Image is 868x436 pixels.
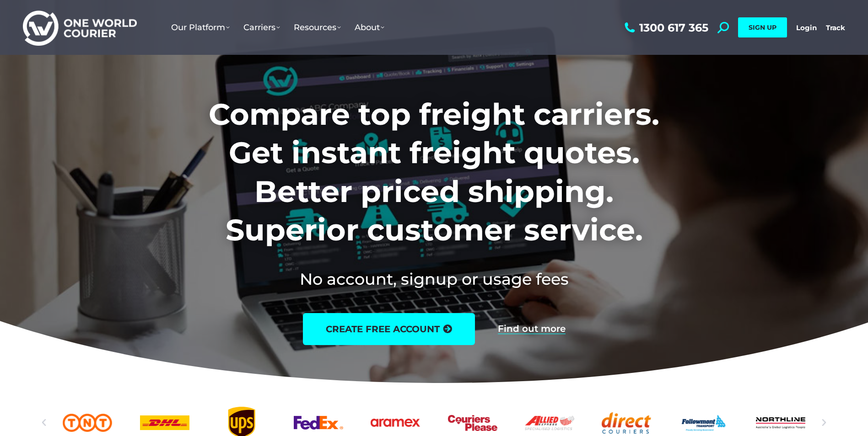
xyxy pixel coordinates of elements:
a: 1300 617 365 [622,22,708,33]
span: Resources [294,22,341,32]
a: SIGN UP [738,17,787,37]
a: Track [826,23,845,32]
a: Find out more [498,324,566,334]
span: Carriers [243,22,280,32]
span: Our Platform [171,22,230,32]
a: create free account [303,313,475,345]
span: SIGN UP [749,23,776,32]
a: Login [796,23,817,32]
span: About [355,22,384,32]
a: Carriers [237,13,287,42]
h1: Compare top freight carriers. Get instant freight quotes. Better priced shipping. Superior custom... [148,95,720,250]
a: Resources [287,13,348,42]
img: One World Courier [23,9,137,46]
a: About [348,13,391,42]
a: Our Platform [164,13,237,42]
h2: No account, signup or usage fees [148,268,720,290]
